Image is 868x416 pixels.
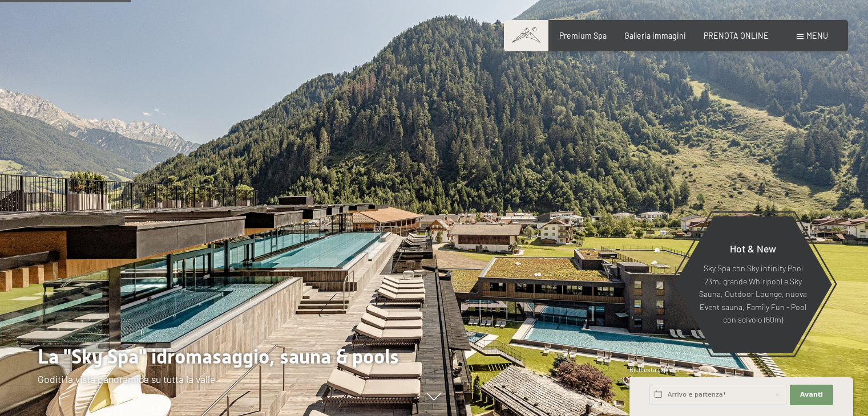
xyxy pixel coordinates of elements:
button: Avanti [790,385,833,405]
a: Premium Spa [559,31,607,40]
a: Hot & New Sky Spa con Sky infinity Pool 23m, grande Whirlpool e Sky Sauna, Outdoor Lounge, nuova ... [673,215,833,353]
a: Galleria immagini [624,31,686,40]
p: Sky Spa con Sky infinity Pool 23m, grande Whirlpool e Sky Sauna, Outdoor Lounge, nuova Event saun... [699,262,808,327]
span: Richiesta express [629,366,680,373]
span: Menu [806,31,828,40]
span: Hot & New [730,242,776,255]
span: Avanti [800,390,823,399]
a: PRENOTA ONLINE [704,31,769,40]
